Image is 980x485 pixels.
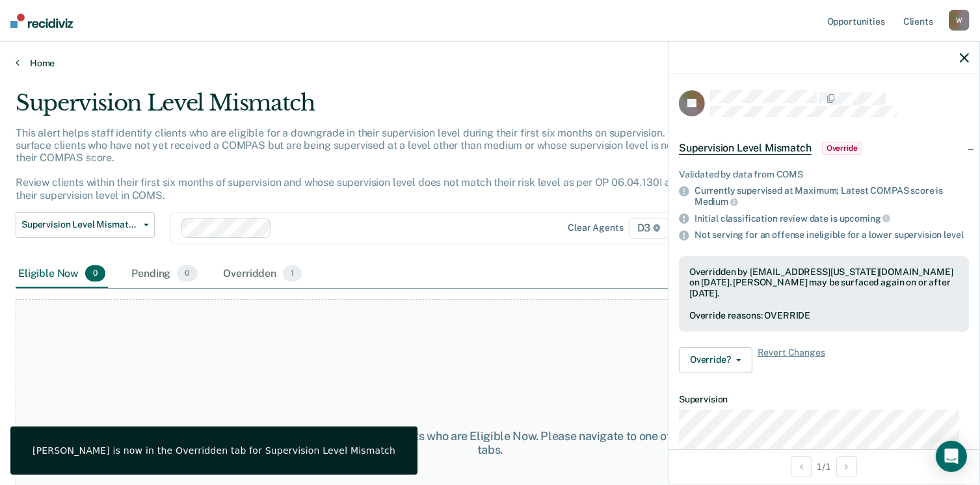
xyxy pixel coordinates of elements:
div: Not serving for an offense ineligible for a lower supervision [695,229,969,241]
div: [PERSON_NAME] is now in the Overridden tab for Supervision Level Mismatch [33,445,395,456]
div: Supervision Level MismatchOverride [669,127,979,169]
span: 1 [283,265,302,282]
button: Next Opportunity [836,456,857,477]
dt: Supervision [679,394,969,405]
div: W [949,10,970,31]
img: Recidiviz [10,14,73,28]
p: This alert helps staff identify clients who are eligible for a downgrade in their supervision lev... [16,127,739,202]
span: Supervision Level Mismatch [21,219,139,230]
div: Overridden by [EMAIL_ADDRESS][US_STATE][DOMAIN_NAME] on [DATE]. [PERSON_NAME] may be surfaced aga... [689,267,959,299]
div: Supervision Level Mismatch [16,90,750,127]
div: Override reasons: OVERRIDE [689,310,959,321]
button: Override? [679,347,752,373]
div: 1 / 1 [669,449,979,484]
span: Medium [695,196,738,207]
div: Pending [129,260,200,289]
span: Revert Changes [758,347,825,373]
a: Home [16,57,964,69]
div: Initial classification review date is [695,213,969,224]
div: Eligible Now [16,260,108,289]
span: Supervision Level Mismatch [679,142,812,155]
span: 0 [177,265,197,282]
span: level [944,229,963,240]
span: upcoming [840,213,891,224]
span: 0 [85,265,105,282]
div: At this time, there are no clients who are Eligible Now. Please navigate to one of the other tabs. [253,429,727,457]
button: Previous Opportunity [791,456,812,477]
div: Clear agents [568,222,623,233]
div: Overridden [221,260,305,289]
span: D3 [629,218,670,239]
div: Currently supervised at Maximum; Latest COMPAS score is [695,185,969,207]
div: Validated by data from COMS [679,169,969,180]
span: Override [822,142,862,155]
div: Open Intercom Messenger [936,441,967,472]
